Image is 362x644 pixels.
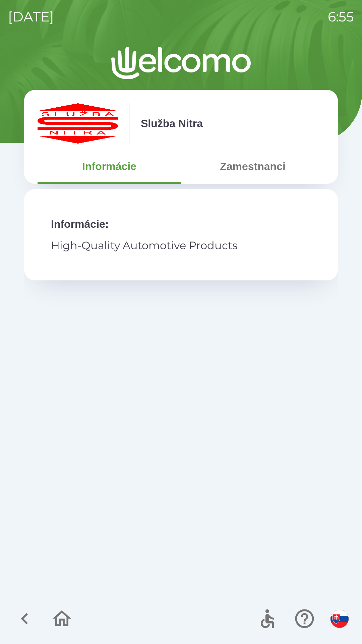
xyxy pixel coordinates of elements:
p: 6:55 [328,7,354,27]
button: Informácie [38,154,181,178]
p: Služba Nitra [141,115,203,131]
button: Zamestnanci [181,154,324,178]
img: Logo [24,47,338,79]
p: High-Quality Automotive Products [51,237,311,254]
img: sk flag [330,610,349,628]
p: Informácie : [51,216,311,232]
p: [DATE] [8,7,54,27]
img: c55f63fc-e714-4e15-be12-dfeb3df5ea30.png [38,103,118,144]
